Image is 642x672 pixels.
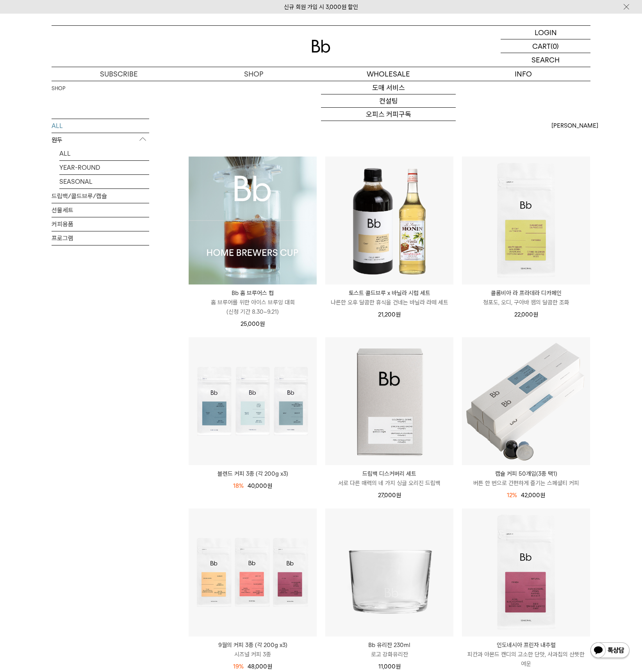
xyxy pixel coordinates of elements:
img: 캡슐 커피 50개입(3종 택1) [462,337,590,465]
p: 서로 다른 매력의 네 가지 싱글 오리진 드립백 [325,478,453,488]
a: 커피용품 [52,217,149,231]
p: 피칸과 아몬드 캔디의 고소한 단맛, 사과칩의 산뜻한 여운 [462,650,590,668]
a: 블렌드 커피 3종 (각 200g x3) [189,469,317,478]
span: 25,000 [241,320,265,327]
span: 11,000 [378,663,401,670]
p: INFO [456,67,590,81]
a: LOGIN [501,26,590,39]
span: 21,200 [378,311,401,318]
span: 원 [533,311,538,318]
a: SHOP [52,85,65,92]
span: 원 [396,311,401,318]
p: 나른한 오후 달콤한 휴식을 건네는 바닐라 라떼 세트 [325,298,453,307]
p: 홈 브루어를 위한 아이스 브루잉 대회 (신청 기간 8.30~9.21) [189,298,317,316]
p: SEARCH [531,53,560,67]
p: Bb 홈 브루어스 컵 [189,288,317,298]
p: 콜롬비아 라 프라데라 디카페인 [462,288,590,298]
p: (0) [551,39,559,53]
p: 인도네시아 프린자 내추럴 [462,640,590,650]
p: 시즈널 커피 3종 [189,650,317,659]
span: 22,000 [514,311,538,318]
img: 블렌드 커피 3종 (각 200g x3) [189,337,317,465]
a: ALL [59,147,149,160]
a: 캡슐 커피 50개입(3종 택1) 버튼 한 번으로 간편하게 즐기는 스페셜티 커피 [462,469,590,488]
p: 원두 [52,133,149,147]
a: 신규 회원 가입 시 3,000원 할인 [284,4,358,11]
a: 9월의 커피 3종 (각 200g x3) 시즈널 커피 3종 [189,640,317,659]
span: 원 [396,492,401,499]
img: 로고 [312,40,330,53]
span: 원 [396,663,401,670]
span: 원 [260,320,265,327]
p: 청포도, 오디, 구아바 잼의 달콤한 조화 [462,298,590,307]
p: LOGIN [535,26,557,39]
p: CART [532,39,551,53]
img: Bb 홈 브루어스 컵 [189,156,317,284]
img: 9월의 커피 3종 (각 200g x3) [189,508,317,636]
img: 카카오톡 채널 1:1 채팅 버튼 [590,642,630,660]
a: 도매 서비스 [321,81,456,94]
p: 드립백 디스커버리 세트 [325,469,453,478]
a: Bb 유리잔 230ml 로고 강화유리잔 [325,640,453,659]
span: 원 [267,482,272,489]
span: 원 [540,492,545,499]
p: 캡슐 커피 50개입(3종 택1) [462,469,590,478]
span: 원 [267,663,272,670]
img: 인도네시아 프린자 내추럴 [462,508,590,636]
a: 인도네시아 프린자 내추럴 피칸과 아몬드 캔디의 고소한 단맛, 사과칩의 산뜻한 여운 [462,640,590,668]
a: Bb 홈 브루어스 컵 홈 브루어를 위한 아이스 브루잉 대회(신청 기간 8.30~9.21) [189,288,317,316]
a: ALL [52,119,149,133]
div: 18% [233,481,244,491]
div: 12% [507,491,517,500]
a: SHOP [186,67,321,81]
img: 드립백 디스커버리 세트 [325,337,453,465]
a: 토스트 콜드브루 x 바닐라 시럽 세트 나른한 오후 달콤한 휴식을 건네는 바닐라 라떼 세트 [325,288,453,307]
img: 콜롬비아 라 프라데라 디카페인 [462,156,590,284]
span: 48,000 [248,663,272,670]
a: 프로그램 [52,231,149,245]
p: 9월의 커피 3종 (각 200g x3) [189,640,317,650]
span: 27,000 [378,492,401,499]
img: Bb 유리잔 230ml [325,508,453,636]
a: CART (0) [501,39,590,53]
div: 19% [233,662,244,671]
p: Bb 유리잔 230ml [325,640,453,650]
img: 토스트 콜드브루 x 바닐라 시럽 세트 [325,156,453,284]
a: 선물세트 [52,203,149,217]
a: 콜롬비아 라 프라데라 디카페인 청포도, 오디, 구아바 잼의 달콤한 조화 [462,288,590,307]
span: 40,000 [248,482,272,489]
a: 컨설팅 [321,94,456,108]
a: 드립백 디스커버리 세트 서로 다른 매력의 네 가지 싱글 오리진 드립백 [325,469,453,488]
a: SEASONAL [59,175,149,188]
a: 드립백/콜드브루/캡슐 [52,189,149,203]
p: WHOLESALE [321,67,456,81]
p: 토스트 콜드브루 x 바닐라 시럽 세트 [325,288,453,298]
a: YEAR-ROUND [59,161,149,174]
a: 오피스 커피구독 [321,108,456,121]
span: 42,000 [521,492,545,499]
span: [PERSON_NAME] [551,121,598,130]
p: 로고 강화유리잔 [325,650,453,659]
a: SUBSCRIBE [52,67,186,81]
p: 버튼 한 번으로 간편하게 즐기는 스페셜티 커피 [462,478,590,488]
